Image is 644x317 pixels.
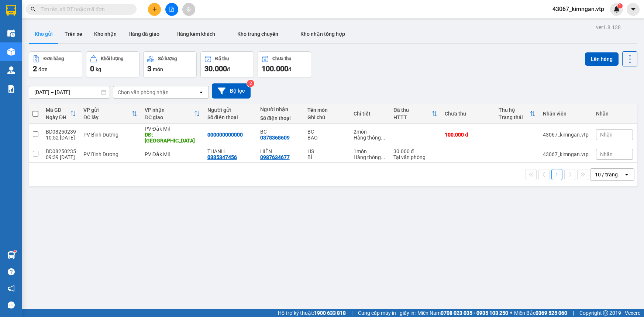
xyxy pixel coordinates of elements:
span: search [31,7,36,12]
span: 43067_kimngan.vtp [547,4,610,14]
div: Ghi chú [307,114,347,120]
button: Đơn hàng2đơn [29,51,82,78]
div: THANH [207,148,253,154]
div: Đã thu [393,107,431,113]
span: Nhãn [600,151,613,157]
div: Người nhận [260,106,300,112]
div: BÌ [307,154,347,160]
div: HS [307,148,347,154]
span: Miền Nam [417,309,508,317]
div: Ngày ĐH [46,114,70,120]
span: 0 [90,64,94,73]
span: Nhãn [600,132,613,138]
span: aim [186,7,191,12]
button: Chưa thu100.000đ [258,51,311,78]
div: Trạng thái [499,114,530,120]
img: logo-vxr [6,5,16,16]
span: message [8,302,15,309]
button: Hàng đã giao [123,25,165,43]
span: đ [288,66,291,72]
div: VP gửi [83,107,131,113]
div: 0335347456 [207,154,237,160]
div: Chưa thu [272,56,291,61]
div: Khối lượng [101,56,123,61]
div: 100.000 đ [445,132,491,138]
div: Đã thu [215,56,229,61]
button: aim [182,3,195,16]
span: ... [381,135,385,141]
th: Toggle SortBy [42,104,80,124]
div: Đơn hàng [44,56,64,61]
span: caret-down [630,6,637,13]
img: warehouse-icon [7,48,15,56]
div: DĐ: HỒ TÂY [145,132,200,144]
div: 0378368609 [260,135,290,141]
div: Tên món [307,107,347,113]
button: Kho gửi [29,25,59,43]
div: Chưa thu [445,111,491,117]
div: Nhân viên [543,111,589,117]
div: Chọn văn phòng nhận [118,89,169,96]
span: ... [381,154,385,160]
div: 10 / trang [595,171,618,178]
th: Toggle SortBy [80,104,141,124]
button: Trên xe [59,25,88,43]
span: 2 [33,64,37,73]
span: Hàng kèm khách [176,31,215,37]
div: BC [260,129,300,135]
strong: 0708 023 035 - 0935 103 250 [441,310,508,316]
span: Cung cấp máy in - giấy in: [358,309,416,317]
input: Select a date range. [29,86,110,98]
span: | [351,309,352,317]
span: plus [152,7,157,12]
div: BC [307,129,347,135]
div: Người gửi [207,107,253,113]
span: 1 [619,3,621,8]
button: Bộ lọc [212,83,251,99]
div: 000000000000 [207,132,243,138]
span: 3 [147,64,151,73]
div: 0987634677 [260,154,290,160]
div: Số lượng [158,56,177,61]
div: ver 1.8.138 [596,23,621,31]
button: plus [148,3,161,16]
div: PV Đắk Mil [145,126,200,132]
img: warehouse-icon [7,66,15,74]
button: Số lượng3món [143,51,197,78]
span: file-add [169,7,174,12]
div: 43067_kimngan.vtp [543,132,589,138]
div: PV Bình Dương [83,132,137,138]
div: HIỀN [260,148,300,154]
div: VP nhận [145,107,194,113]
span: Kho nhận tổng hợp [300,31,345,37]
div: Số điện thoại [260,115,300,121]
img: warehouse-icon [7,30,15,37]
svg: open [198,89,204,95]
button: Khối lượng0kg [86,51,140,78]
strong: 1900 633 818 [314,310,346,316]
button: Lên hàng [585,52,619,66]
span: Kho trung chuyển [237,31,278,37]
div: PV Đắk Mil [145,151,200,157]
div: BAO [307,135,347,141]
div: Tại văn phòng [393,154,437,160]
div: 30.000 đ [393,148,437,154]
span: đơn [38,66,48,72]
div: Hàng thông thường [354,135,386,141]
div: Hàng thông thường [354,154,386,160]
button: 1 [551,169,562,180]
div: 1 món [354,148,386,154]
span: 100.000 [262,64,288,73]
div: HTTT [393,114,431,120]
th: Toggle SortBy [390,104,441,124]
span: đ [227,66,230,72]
div: 10:52 [DATE] [46,135,76,141]
span: kg [96,66,101,72]
div: ĐC giao [145,114,194,120]
th: Toggle SortBy [141,104,204,124]
div: BD08250239 [46,129,76,135]
strong: 0369 525 060 [535,310,567,316]
sup: 1 [14,250,16,252]
button: Kho nhận [88,25,123,43]
div: Chi tiết [354,111,386,117]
